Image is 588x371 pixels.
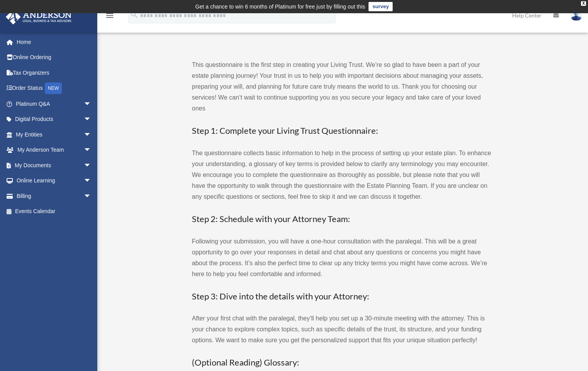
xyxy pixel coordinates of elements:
h3: Step 3: Dive into the details with your Attorney: [192,290,491,303]
span: arrow_drop_down [84,188,99,204]
a: Digital Productsarrow_drop_down [5,112,103,127]
a: menu [105,14,114,20]
a: Billingarrow_drop_down [5,188,103,204]
a: Platinum Q&Aarrow_drop_down [5,96,103,112]
a: Online Ordering [5,50,103,65]
a: Order StatusNEW [5,80,103,96]
a: My Entitiesarrow_drop_down [5,127,103,142]
h3: (Optional Reading) Glossary: [192,357,491,369]
span: arrow_drop_down [84,173,99,189]
a: survey [369,2,393,11]
p: Following your submission, you will have a one-hour consultation with the paralegal. This will be... [192,236,491,280]
h3: Step 2: Schedule with your Attorney Team: [192,213,491,225]
i: menu [105,11,114,20]
img: Anderson Advisors Platinum Portal [4,9,74,24]
p: After your first chat with the paralegal, they’ll help you set up a 30-minute meeting with the at... [192,313,491,346]
span: arrow_drop_down [84,142,99,158]
span: arrow_drop_down [84,112,99,128]
a: Tax Organizers [5,65,103,80]
a: My Anderson Teamarrow_drop_down [5,142,103,158]
a: My Documentsarrow_drop_down [5,157,103,173]
a: Home [5,34,103,50]
p: This questionnaire is the first step in creating your Living Trust. We’re so glad to have been a ... [192,59,491,114]
div: Get a chance to win 6 months of Platinum for free just by filling out this [195,2,365,11]
h3: Step 1: Complete your Living Trust Questionnaire: [192,125,491,137]
a: Events Calendar [5,204,103,219]
i: search [130,10,139,19]
span: arrow_drop_down [84,96,99,112]
span: arrow_drop_down [84,127,99,143]
div: close [581,1,586,6]
img: User Pic [570,10,582,21]
p: The questionnaire collects basic information to help in the process of setting up your estate pla... [192,148,491,202]
a: Online Learningarrow_drop_down [5,173,103,189]
div: NEW [45,82,62,94]
span: arrow_drop_down [84,157,99,173]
